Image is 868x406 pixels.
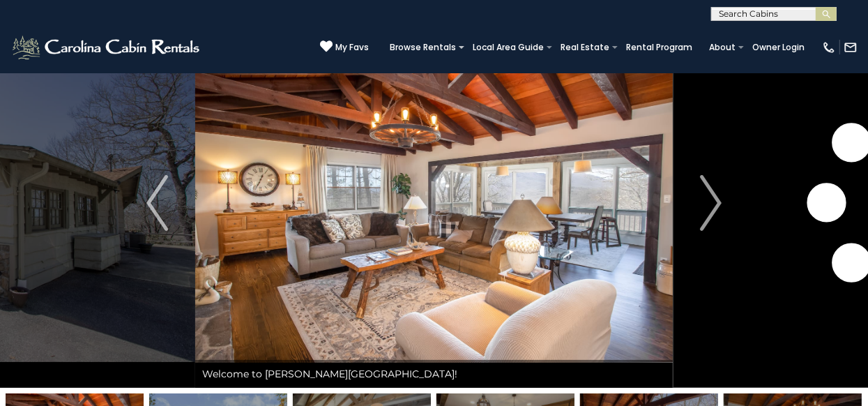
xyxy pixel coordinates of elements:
[383,38,463,57] a: Browse Rentals
[335,41,369,54] span: My Favs
[195,360,673,388] div: Welcome to [PERSON_NAME][GEOGRAPHIC_DATA]!
[10,33,204,61] img: White-1-2.png
[673,18,749,388] button: Next
[466,38,551,57] a: Local Area Guide
[844,40,858,54] img: mail-regular-white.png
[745,38,812,57] a: Owner Login
[320,40,369,54] a: My Favs
[702,38,743,57] a: About
[119,18,195,388] button: Previous
[554,38,616,57] a: Real Estate
[822,40,836,54] img: phone-regular-white.png
[619,38,699,57] a: Rental Program
[700,175,721,231] img: arrow
[146,175,167,231] img: arrow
